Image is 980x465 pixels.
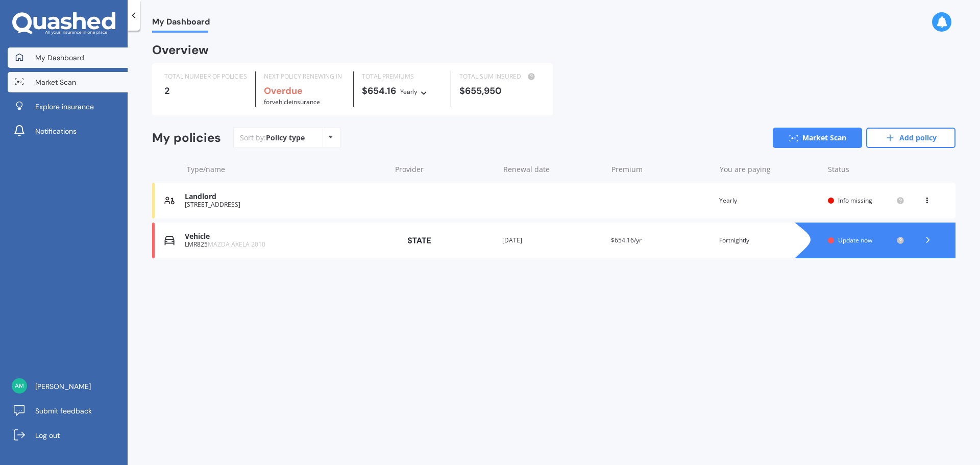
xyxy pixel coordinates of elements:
[611,164,712,175] div: Premium
[35,381,91,391] span: [PERSON_NAME]
[164,195,175,206] img: Landlord
[8,401,128,421] a: Submit feedback
[611,236,642,244] span: $654.16/yr
[185,192,385,201] div: Landlord
[164,235,175,246] img: Vehicle
[185,241,385,248] div: LMR825
[240,133,305,143] div: Sort by:
[838,196,872,205] span: Info missing
[828,164,904,175] div: Status
[185,201,385,208] div: [STREET_ADDRESS]
[459,86,541,96] div: $655,950
[8,376,128,397] a: [PERSON_NAME]
[719,195,820,206] div: Yearly
[8,96,128,117] a: Explore insurance
[185,232,385,241] div: Vehicle
[264,97,320,106] span: for Vehicle insurance
[773,128,862,148] a: Market Scan
[400,87,418,97] div: Yearly
[459,71,541,82] div: TOTAL SUM INSURED
[208,240,265,249] span: MAZDA AXELA 2010
[8,121,128,141] a: Notifications
[264,85,303,97] b: Overdue
[8,425,128,446] a: Log out
[35,102,94,112] span: Explore insurance
[502,235,603,246] div: [DATE]
[394,231,445,250] img: State
[35,406,92,416] span: Submit feedback
[187,164,387,175] div: Type/name
[362,71,443,82] div: TOTAL PREMIUMS
[152,17,210,31] span: My Dashboard
[866,128,955,148] a: Add policy
[264,71,345,82] div: NEXT POLICY RENEWING IN
[35,53,84,63] span: My Dashboard
[395,164,495,175] div: Provider
[35,126,77,136] span: Notifications
[35,430,60,440] span: Log out
[164,86,247,96] div: 2
[8,72,128,92] a: Market Scan
[266,133,305,143] div: Policy type
[152,45,209,55] div: Overview
[503,164,603,175] div: Renewal date
[362,86,443,97] div: $654.16
[720,164,820,175] div: You are paying
[838,236,872,244] span: Update now
[12,378,27,394] img: 8a887128f55ae87be8cf8e580c3506ac
[8,47,128,68] a: My Dashboard
[35,77,76,87] span: Market Scan
[719,235,820,246] div: Fortnightly
[152,131,221,145] div: My policies
[164,71,247,82] div: TOTAL NUMBER OF POLICIES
